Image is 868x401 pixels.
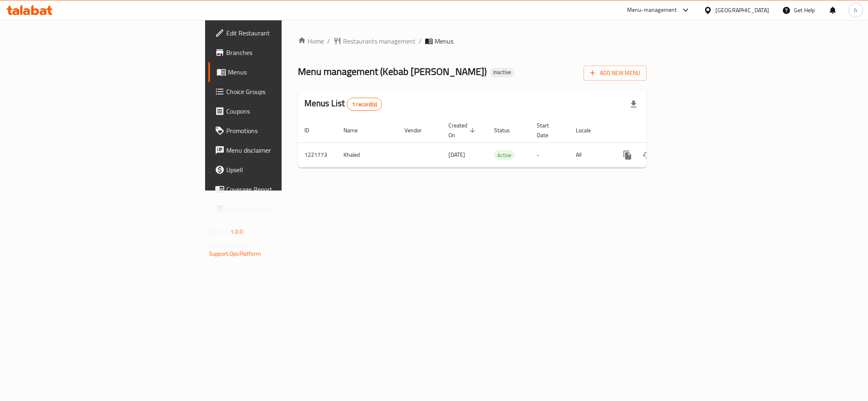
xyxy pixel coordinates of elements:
span: Branches [226,48,343,57]
span: Coverage Report [226,184,343,194]
a: Coverage Report [208,180,350,199]
div: Total records count [347,98,382,111]
span: Coupons [226,106,343,116]
a: Menu disclaimer [208,140,350,160]
span: Upsell [226,165,343,175]
a: Choice Groups [208,82,350,101]
span: Edit Restaurant [226,28,343,38]
th: Actions [611,118,702,143]
li: / [419,36,422,46]
span: Menus [228,67,343,77]
a: Grocery Checklist [208,199,350,219]
span: Status [494,125,520,135]
button: Change Status [637,145,657,165]
span: Promotions [226,126,343,136]
span: Name [343,125,368,135]
span: Start Date [537,121,560,140]
span: ID [304,125,320,135]
td: Khaled [337,142,398,167]
h2: Menus List [304,97,382,111]
a: Upsell [208,160,350,180]
span: Menus [435,36,453,46]
span: 1.0.0 [230,226,243,237]
span: Menu management ( Kebab [PERSON_NAME] ) [298,62,487,81]
span: Locale [576,125,601,135]
span: Grocery Checklist [226,204,343,214]
button: more [618,145,637,165]
span: h [854,6,857,15]
nav: breadcrumb [298,36,647,46]
span: Get support on: [209,240,247,251]
a: Support.OpsPlatform [209,248,261,259]
a: Edit Restaurant [208,23,350,43]
span: Restaurants management [343,36,415,46]
span: [DATE] [448,149,465,160]
span: Created On [448,121,478,140]
span: Add New Menu [590,68,640,78]
a: Coupons [208,101,350,121]
table: enhanced table [298,118,702,168]
button: Add New Menu [584,66,647,81]
span: 1 record(s) [347,101,382,108]
span: Menu disclaimer [226,145,343,155]
span: Version: [209,226,229,237]
div: Menu-management [627,5,677,15]
span: Inactive [490,69,514,76]
a: Restaurants management [333,36,415,46]
a: Promotions [208,121,350,140]
div: [GEOGRAPHIC_DATA] [715,6,769,15]
span: Vendor [404,125,432,135]
td: All [569,142,611,167]
div: Inactive [490,68,514,77]
div: Active [494,150,515,160]
td: - [530,142,569,167]
a: Menus [208,62,350,82]
span: Active [494,151,515,160]
a: Branches [208,43,350,62]
span: Choice Groups [226,87,343,96]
